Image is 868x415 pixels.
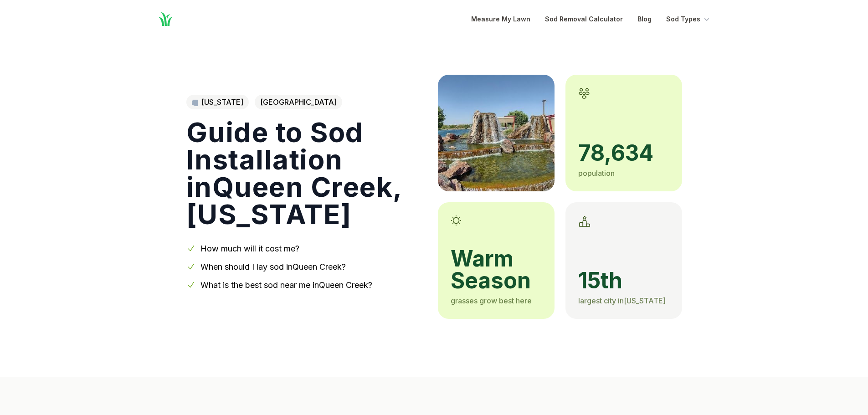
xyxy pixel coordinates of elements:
[200,244,299,253] a: How much will it cost me?
[578,270,669,292] span: 15th
[451,248,542,292] span: warm season
[186,95,249,109] a: [US_STATE]
[451,296,532,305] span: grasses grow best here
[192,99,198,106] img: Arizona state outline
[471,14,530,25] a: Measure My Lawn
[637,14,652,25] a: Blog
[200,262,346,272] a: When should I lay sod inQueen Creek?
[578,169,615,178] span: population
[438,75,555,191] img: A picture of Queen Creek
[545,14,623,25] a: Sod Removal Calculator
[255,95,342,109] span: [GEOGRAPHIC_DATA]
[200,280,372,290] a: What is the best sod near me inQueen Creek?
[666,14,711,25] button: Sod Types
[186,118,423,228] h1: Guide to Sod Installation in Queen Creek , [US_STATE]
[578,296,666,305] span: largest city in [US_STATE]
[578,142,669,164] span: 78,634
